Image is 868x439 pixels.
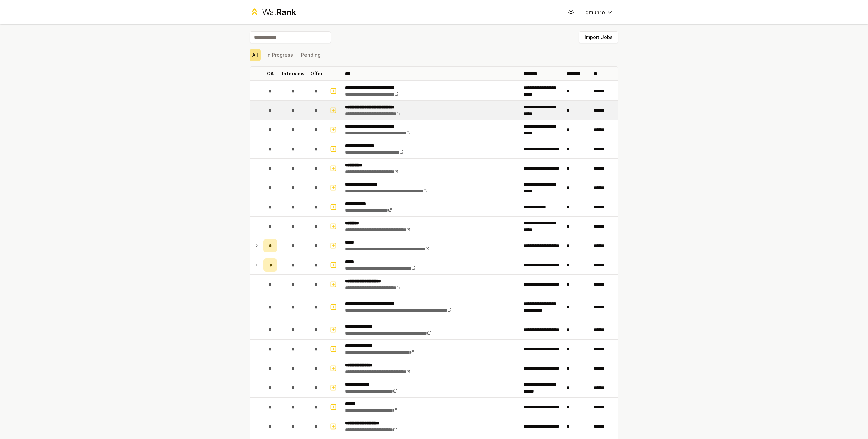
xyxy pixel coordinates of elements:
[263,49,296,61] button: In Progress
[298,49,323,61] button: Pending
[580,6,618,18] button: gmunro
[579,31,618,43] button: Import Jobs
[276,7,296,17] span: Rank
[282,70,305,77] p: Interview
[267,70,274,77] p: OA
[262,7,296,18] div: Wat
[585,8,605,16] span: gmunro
[250,49,261,61] button: All
[310,70,323,77] p: Offer
[250,7,296,18] a: WatRank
